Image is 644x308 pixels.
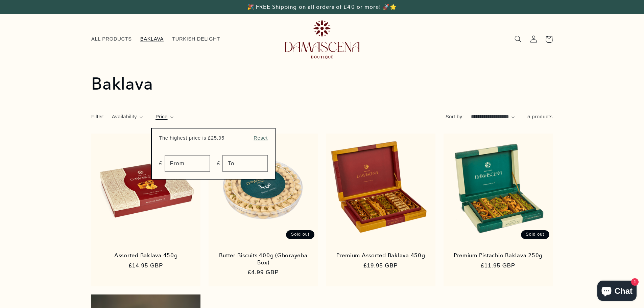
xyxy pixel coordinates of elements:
[140,36,164,42] span: BAKLAVA
[156,113,174,121] summary: Price
[91,36,132,42] span: ALL PRODUCTS
[595,281,639,303] inbox-online-store-chat: Shopify online store chat
[159,159,162,169] span: £
[247,4,397,10] span: 🎉 FREE Shipping on all orders of £40 or more! 🚀🌟
[282,17,362,61] a: Damascena Boutique
[217,159,220,169] span: £
[172,36,220,42] span: TURKISH DELIGHT
[510,31,526,47] summary: Search
[87,32,136,47] a: ALL PRODUCTS
[254,134,268,143] a: Reset
[168,32,224,47] a: TURKISH DELIGHT
[285,20,359,58] img: Damascena Boutique
[136,32,168,47] a: BAKLAVA
[159,134,224,143] span: The highest price is £25.95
